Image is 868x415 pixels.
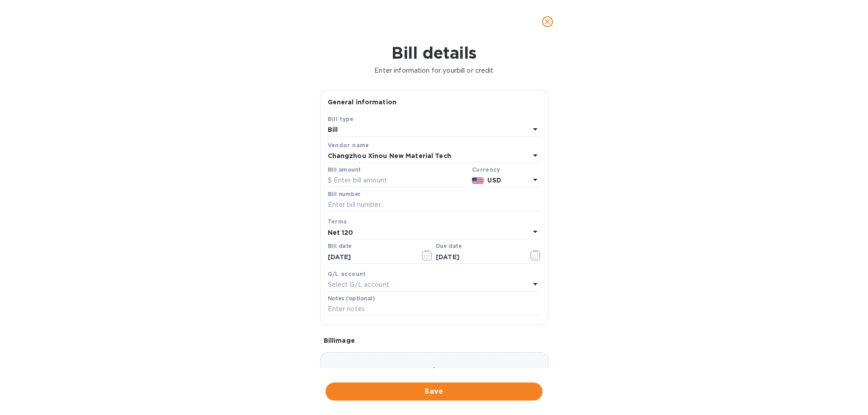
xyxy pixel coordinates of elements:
b: G/L account [328,270,366,277]
p: Enter information for your bill or credit [7,66,861,75]
button: close [537,11,558,33]
img: USD [472,177,484,184]
input: Enter bill number [328,198,541,212]
b: Vendor name [328,142,369,149]
b: Net 120 [328,229,354,236]
b: General information [328,98,397,106]
label: Bill date [328,244,352,249]
input: Select date [328,250,413,264]
label: Notes (optional) [328,296,375,301]
label: Bill amount [328,167,360,173]
b: Terms [328,218,347,225]
label: Bill number [328,191,360,197]
b: Bill type [328,116,354,122]
b: Bill [328,126,338,133]
b: Currency [472,166,500,173]
button: Save [325,382,542,401]
label: Due date [436,244,462,249]
span: Save [333,386,535,397]
p: Select G/L account [328,280,389,289]
input: Enter notes [328,303,541,316]
input: $ Enter bill amount [328,174,468,187]
b: Changzhou Xinou New Material Tech [328,152,451,159]
p: Bill image [324,336,545,345]
b: USD [487,177,501,184]
h1: Bill details [7,43,861,62]
input: Due date [436,250,521,264]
